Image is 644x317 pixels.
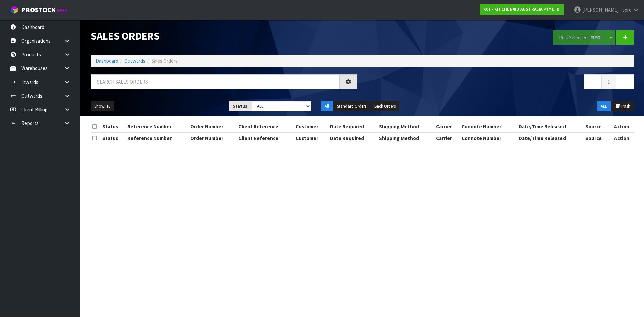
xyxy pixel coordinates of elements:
[91,30,357,42] h1: Sales Orders
[91,101,114,112] button: Show: 10
[237,133,294,143] th: Client Reference
[233,103,249,109] strong: Status:
[584,121,610,132] th: Source
[616,74,634,89] a: →
[590,34,601,41] strong: FIFO
[377,121,434,132] th: Shipping Method
[611,101,634,112] button: Trash
[57,7,67,14] small: WMS
[434,121,460,132] th: Carrier
[333,101,370,112] button: Standard Orders
[237,121,294,132] th: Client Reference
[91,74,340,89] input: Search sales orders
[609,133,634,143] th: Action
[377,133,434,143] th: Shipping Method
[517,121,584,132] th: Date/Time Released
[517,133,584,143] th: Date/Time Released
[96,58,118,64] a: Dashboard
[620,7,632,13] span: Taoro
[483,6,560,12] strong: K01 - KITCHENAID AUSTRALIA PTY LTD
[328,121,377,132] th: Date Required
[609,121,634,132] th: Action
[126,121,189,132] th: Reference Number
[189,121,237,132] th: Order Number
[460,121,517,132] th: Connote Number
[601,74,616,89] a: 1
[553,30,607,45] button: Pick Selected -FIFO
[480,4,563,15] a: K01 - KITCHENAID AUSTRALIA PTY LTD
[151,58,178,64] span: Sales Orders
[21,6,56,14] span: ProStock
[371,101,399,112] button: Back Orders
[124,58,145,64] a: Outwards
[328,133,377,143] th: Date Required
[460,133,517,143] th: Connote Number
[10,6,18,14] img: cube-alt.png
[321,101,333,112] button: All
[434,133,460,143] th: Carrier
[294,133,328,143] th: Customer
[584,133,610,143] th: Source
[582,7,619,13] span: [PERSON_NAME]
[101,121,126,132] th: Status
[597,101,611,112] button: ALL
[294,121,328,132] th: Customer
[101,133,126,143] th: Status
[584,74,602,89] a: ←
[189,133,237,143] th: Order Number
[367,74,634,91] nav: Page navigation
[126,133,189,143] th: Reference Number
